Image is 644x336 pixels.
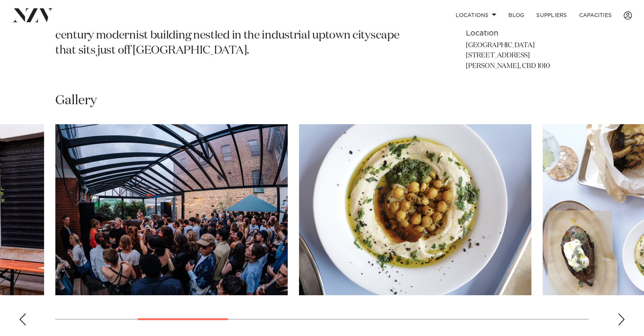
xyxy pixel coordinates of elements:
[502,7,530,23] a: BLOG
[55,124,288,295] swiper-slide: 3 / 13
[466,40,589,72] p: [GEOGRAPHIC_DATA] [STREET_ADDRESS] [PERSON_NAME], CBD 1010
[530,7,573,23] a: SUPPLIERS
[450,7,502,23] a: Locations
[466,28,589,39] h6: Location
[12,8,53,22] img: nzv-logo.png
[55,92,97,109] h2: Gallery
[299,124,531,295] swiper-slide: 4 / 13
[573,7,618,23] a: Capacities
